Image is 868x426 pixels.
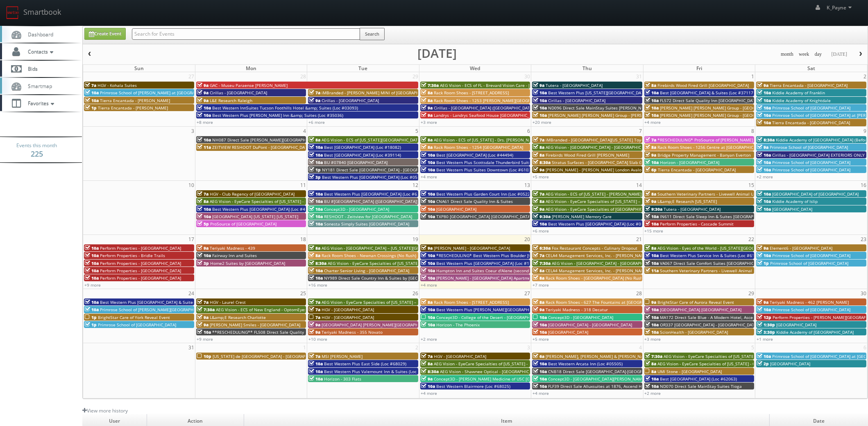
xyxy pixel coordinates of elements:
[436,307,647,312] span: Best Western Plus [PERSON_NAME][GEOGRAPHIC_DATA]/[PERSON_NAME][GEOGRAPHIC_DATA] (Loc #10397)
[324,275,491,281] span: NY989 Direct Sale Country Inn & Suites by [GEOGRAPHIC_DATA], [GEOGRAPHIC_DATA]
[309,214,323,219] span: 10a
[309,98,320,103] span: 9a
[85,260,99,266] span: 10a
[533,307,544,312] span: 9a
[309,268,323,273] span: 10a
[533,144,544,150] span: 8a
[660,268,802,273] span: Southern Veterinary Partners - Livewell Animal Urgent Care of Goodyear
[6,6,19,19] img: smartbook-logo.png
[85,275,99,281] span: 10a
[757,98,771,103] span: 10a
[210,299,246,305] span: HGV - Laurel Crest
[436,268,542,273] span: Hampton Inn and Suites Coeur d'Alene (second shoot)
[324,159,388,165] span: BU #07840 [GEOGRAPHIC_DATA]
[645,105,659,111] span: 10a
[658,144,767,150] span: Rack Room Shoes - 1256 Centre at [GEOGRAPHIC_DATA]
[97,82,137,88] span: HGV - Kohala Suites
[770,144,848,150] span: Primrose School of [GEOGRAPHIC_DATA]
[309,307,320,312] span: 7a
[827,4,854,11] span: K_Payne
[328,260,490,266] span: AEG Vision - EyeCare Specialties of [US_STATE][PERSON_NAME] Eyecare Associates
[772,167,850,173] span: Primrose School of [GEOGRAPHIC_DATA]
[309,260,326,266] span: 8:30a
[436,206,476,212] span: [GEOGRAPHIC_DATA]
[645,98,659,103] span: 10a
[757,167,771,173] span: 10a
[212,105,358,111] span: Best Western InnSuites Tucson Foothills Hotel &amp; Suites (Loc #03093)
[98,314,170,320] span: BrightStar Care of York Reveal Event
[210,245,255,251] span: Teriyaki Madness - 439
[421,137,433,143] span: 8a
[548,98,605,103] span: Cirillas - [GEOGRAPHIC_DATA]
[757,191,771,197] span: 10a
[533,90,547,96] span: 10a
[197,206,211,212] span: 10a
[770,299,849,305] span: Teriyaki Madness - 462 [PERSON_NAME]
[645,152,657,158] span: 9a
[100,260,181,266] span: Perform Properties - [GEOGRAPHIC_DATA]
[197,90,209,96] span: 9a
[660,105,824,111] span: [PERSON_NAME] [PERSON_NAME] Group - [GEOGRAPHIC_DATA] - [STREET_ADDRESS]
[210,314,266,320] span: L&amp;E Research Charlotte
[533,112,547,118] span: 10a
[434,90,509,96] span: Rack Room Shoes - [STREET_ADDRESS]
[421,152,435,158] span: 10a
[324,214,412,219] span: RESHOOT - Zeitview for [GEOGRAPHIC_DATA]
[533,174,549,180] a: +5 more
[546,191,746,197] span: AEG Vision - ECS of [US_STATE] - [PERSON_NAME] EyeCare - [GEOGRAPHIC_DATA] ([GEOGRAPHIC_DATA])
[658,152,751,158] span: Bridge Property Management - Banyan Everton
[546,167,644,173] span: [PERSON_NAME] - [PERSON_NAME] London Avalon
[645,268,659,273] span: 11a
[658,191,814,197] span: Southern Veterinary Partners - Livewell Animal Urgent Care of [PERSON_NAME]
[197,137,211,143] span: 10a
[85,314,97,320] span: 1p
[360,28,385,40] button: Search
[436,314,547,320] span: Concept3D - College of the Desert - [GEOGRAPHIC_DATA]
[85,82,96,88] span: 7a
[309,275,323,281] span: 10a
[757,307,771,312] span: 10a
[308,119,325,125] a: +6 more
[322,174,426,180] span: Best Western Plus [GEOGRAPHIC_DATA] (Loc #05385)
[421,119,437,125] a: +3 more
[772,120,850,125] span: Tierra Encantada - [GEOGRAPHIC_DATA]
[546,206,707,212] span: AEG Vision - EyeCare Specialties of [GEOGRAPHIC_DATA] - Medfield Eye Associates
[421,198,435,204] span: 10a
[757,152,771,158] span: 10a
[658,137,753,143] span: *RESCHEDULING* ProSource of [PERSON_NAME]
[324,152,401,158] span: Best [GEOGRAPHIC_DATA] (Loc #39114)
[309,90,320,96] span: 7a
[658,299,734,305] span: BrightStar Care of Aurora Reveal Event
[421,174,437,180] a: +4 more
[421,191,435,197] span: 10a
[434,245,510,251] span: [PERSON_NAME] - [GEOGRAPHIC_DATA]
[645,214,659,219] span: 10a
[324,206,389,212] span: Concept3D - [GEOGRAPHIC_DATA]
[772,206,812,212] span: [GEOGRAPHIC_DATA]
[212,206,316,212] span: Best Western Plus [GEOGRAPHIC_DATA] (Loc #48184)
[421,105,433,111] span: 9a
[533,191,544,197] span: 7a
[309,174,321,180] span: 3p
[546,144,654,150] span: AEG Vision - [GEOGRAPHIC_DATA] - [GEOGRAPHIC_DATA]
[645,314,659,320] span: 10a
[660,260,767,266] span: VA067 Direct Sale Comfort Suites [GEOGRAPHIC_DATA]
[436,260,540,266] span: Best Western Plus [GEOGRAPHIC_DATA] (Loc #11187)
[210,198,412,204] span: AEG Vision - EyeCare Specialties of [US_STATE] - [PERSON_NAME] Eyecare Associates - [PERSON_NAME]
[324,198,418,204] span: BU #[GEOGRAPHIC_DATA] ([GEOGRAPHIC_DATA])
[421,314,435,320] span: 10a
[812,49,825,59] button: day
[216,307,366,312] span: AEG Vision - ECS of New England - OptomEyes Health – [GEOGRAPHIC_DATA]
[645,112,659,118] span: 10a
[533,98,547,103] span: 10a
[552,214,612,219] span: [PERSON_NAME] Memory Care
[645,144,657,150] span: 8a
[533,268,544,273] span: 8a
[533,282,549,288] a: +7 more
[757,144,768,150] span: 9a
[309,144,323,150] span: 10a
[533,82,544,88] span: 9a
[770,82,848,88] span: Tierra Encantada - [GEOGRAPHIC_DATA]
[436,275,537,281] span: [PERSON_NAME] - [GEOGRAPHIC_DATA] Apartments
[421,268,435,273] span: 10a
